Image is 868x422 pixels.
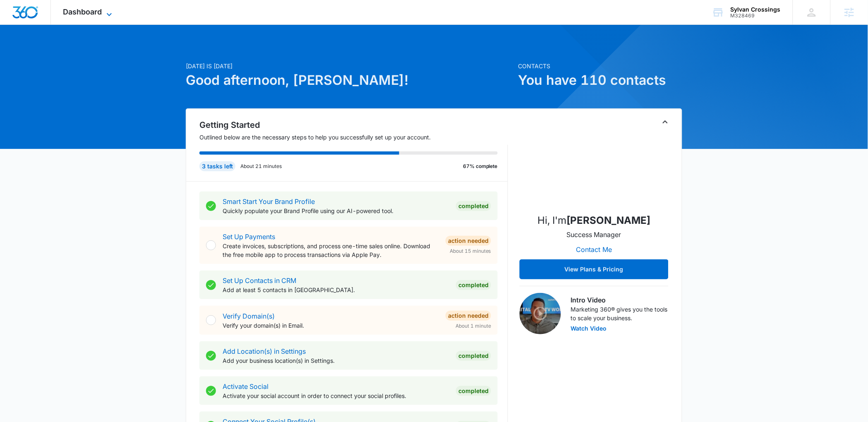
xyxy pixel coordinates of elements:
[731,13,781,19] div: account id
[223,233,275,241] a: Set Up Payments
[553,124,635,206] img: Dustin Bethel
[456,386,491,396] div: Completed
[446,236,491,246] div: Action Needed
[518,70,682,90] h1: You have 110 contacts
[63,7,102,16] span: Dashboard
[456,322,491,330] span: About 1 minute
[223,391,449,400] p: Activate your social account in order to connect your social profiles.
[538,213,651,228] p: Hi, I'm
[223,312,275,320] a: Verify Domain(s)
[223,285,449,294] p: Add at least 5 contacts in [GEOGRAPHIC_DATA].
[571,326,607,331] button: Watch Video
[223,356,449,365] p: Add your business location(s) in Settings.
[520,259,669,279] button: View Plans & Pricing
[223,321,439,330] p: Verify your domain(s) in Email.
[660,117,670,127] button: Toggle Collapse
[223,276,296,285] a: Set Up Contacts in CRM
[518,62,682,70] p: Contacts
[240,163,282,170] p: About 21 minutes
[186,70,513,90] h1: Good afternoon, [PERSON_NAME]!
[223,382,269,391] a: Activate Social
[446,311,491,321] div: Action Needed
[568,240,621,259] button: Contact Me
[223,197,315,206] a: Smart Start Your Brand Profile
[520,293,561,334] img: Intro Video
[199,133,508,141] p: Outlined below are the necessary steps to help you successfully set up your account.
[223,206,449,215] p: Quickly populate your Brand Profile using our AI-powered tool.
[456,201,491,211] div: Completed
[571,305,669,322] p: Marketing 360® gives you the tools to scale your business.
[731,6,781,13] div: account name
[463,163,498,170] p: 67% complete
[567,214,651,226] strong: [PERSON_NAME]
[199,119,508,131] h2: Getting Started
[223,347,306,355] a: Add Location(s) in Settings
[450,247,491,255] span: About 15 minutes
[223,242,439,259] p: Create invoices, subscriptions, and process one-time sales online. Download the free mobile app t...
[186,62,513,70] p: [DATE] is [DATE]
[571,295,669,305] h3: Intro Video
[456,351,491,361] div: Completed
[567,230,621,240] p: Success Manager
[199,161,235,171] div: 3 tasks left
[456,280,491,290] div: Completed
